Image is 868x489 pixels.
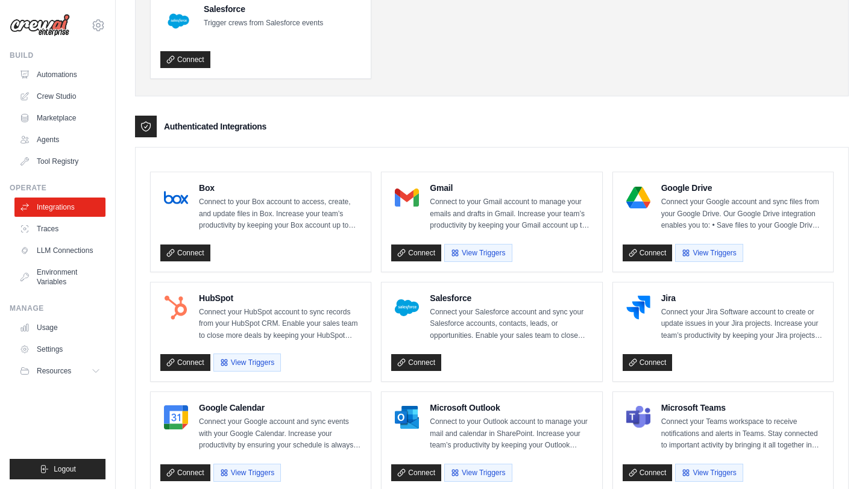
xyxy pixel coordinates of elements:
[10,304,105,313] div: Manage
[160,464,210,481] a: Connect
[10,183,105,193] div: Operate
[626,185,650,210] img: Google Drive Logo
[430,182,592,194] h4: Gmail
[10,51,105,60] div: Build
[199,402,361,414] h4: Google Calendar
[661,307,823,342] p: Connect your Jira Software account to create or update issues in your Jira projects. Increase you...
[160,354,210,371] a: Connect
[623,244,673,261] a: Connect
[623,354,673,371] a: Connect
[213,464,281,482] button: View Triggers
[430,292,592,304] h4: Salesforce
[444,244,512,262] button: View Triggers
[160,244,210,261] a: Connect
[661,402,823,414] h4: Microsoft Teams
[10,14,70,37] img: Logo
[430,416,592,452] p: Connect to your Outlook account to manage your mail and calendar in SharePoint. Increase your tea...
[199,292,361,304] h4: HubSpot
[199,416,361,452] p: Connect your Google account and sync events with your Google Calendar. Increase your productivity...
[391,464,441,481] a: Connect
[444,464,512,482] button: View Triggers
[10,459,105,479] button: Logout
[430,307,592,342] p: Connect your Salesforce account and sync your Salesforce accounts, contacts, leads, or opportunit...
[675,464,743,482] button: View Triggers
[675,244,743,262] button: View Triggers
[14,108,105,128] a: Marketplace
[14,65,105,84] a: Automations
[14,219,105,238] a: Traces
[395,405,419,429] img: Microsoft Outlook Logo
[213,354,281,372] button: View Triggers
[14,130,105,149] a: Agents
[661,196,823,232] p: Connect your Google account and sync files from your Google Drive. Our Google Drive integration e...
[37,366,71,376] span: Resources
[626,405,650,429] img: Microsoft Teams Logo
[14,361,105,381] button: Resources
[204,3,323,15] h4: Salesforce
[199,307,361,342] p: Connect your HubSpot account to sync records from your HubSpot CRM. Enable your sales team to clo...
[626,296,650,320] img: Jira Logo
[199,196,361,232] p: Connect to your Box account to access, create, and update files in Box. Increase your team’s prod...
[164,405,188,429] img: Google Calendar Logo
[14,340,105,359] a: Settings
[395,185,419,210] img: Gmail Logo
[391,354,441,371] a: Connect
[54,464,76,474] span: Logout
[14,318,105,337] a: Usage
[14,263,105,291] a: Environment Variables
[14,152,105,171] a: Tool Registry
[623,464,673,481] a: Connect
[14,198,105,217] a: Integrations
[14,241,105,260] a: LLM Connections
[160,51,210,68] a: Connect
[164,296,188,320] img: HubSpot Logo
[199,182,361,194] h4: Box
[164,7,193,36] img: Salesforce Logo
[204,17,323,30] p: Trigger crews from Salesforce events
[395,296,419,320] img: Salesforce Logo
[430,196,592,232] p: Connect to your Gmail account to manage your emails and drafts in Gmail. Increase your team’s pro...
[164,185,188,210] img: Box Logo
[661,182,823,194] h4: Google Drive
[164,120,266,132] h3: Authenticated Integrations
[661,416,823,452] p: Connect your Teams workspace to receive notifications and alerts in Teams. Stay connected to impo...
[661,292,823,304] h4: Jira
[430,402,592,414] h4: Microsoft Outlook
[14,87,105,106] a: Crew Studio
[391,244,441,261] a: Connect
